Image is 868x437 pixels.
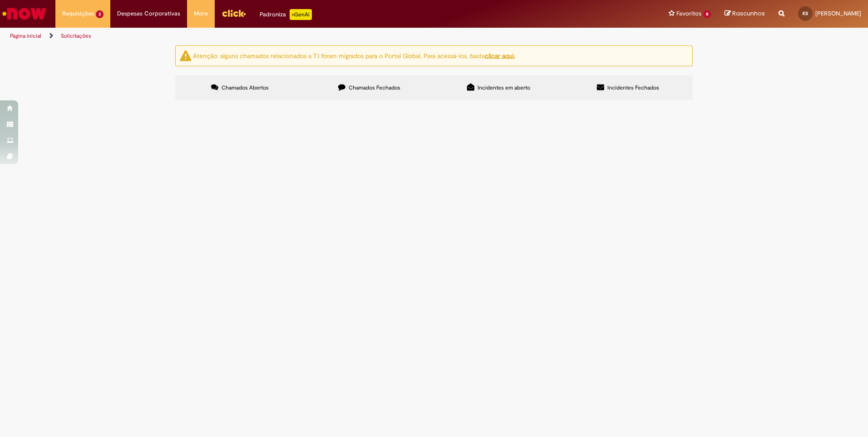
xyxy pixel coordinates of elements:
ul: Trilhas de página [7,28,572,45]
a: Rascunhos [725,10,765,18]
img: click_logo_yellow_360x200.png [222,6,246,20]
span: [PERSON_NAME] [815,10,861,17]
ng-bind-html: Atenção: alguns chamados relacionados a T.I foram migrados para o Portal Global. Para acessá-los,... [193,51,515,60]
a: Página inicial [10,32,41,40]
span: Despesas Corporativas [117,9,180,18]
span: Rascunhos [732,9,765,18]
div: Padroniza [260,9,312,20]
span: Favoritos [676,9,701,18]
span: 8 [703,10,711,18]
span: 3 [96,10,104,18]
img: ServiceNow [1,5,48,23]
p: +GenAi [290,9,312,20]
span: Incidentes em aberto [478,84,530,91]
span: KS [803,10,808,16]
a: Solicitações [61,32,91,40]
span: Chamados Abertos [222,84,269,91]
a: clicar aqui. [485,51,515,60]
span: Incidentes Fechados [607,84,659,91]
span: Chamados Fechados [349,84,400,91]
span: More [194,9,208,18]
span: Requisições [62,9,94,18]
